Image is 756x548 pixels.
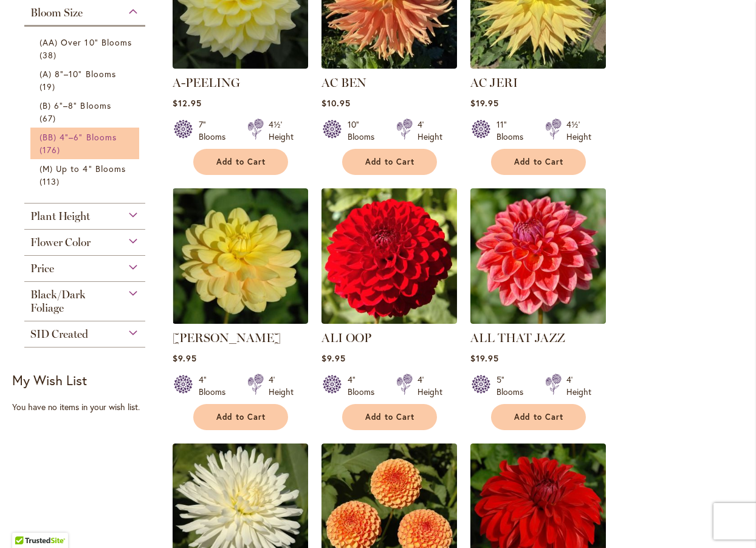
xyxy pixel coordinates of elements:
[342,149,437,175] button: Add to Cart
[348,118,382,143] div: 10" Blooms
[9,505,43,539] iframe: Launch Accessibility Center
[40,131,133,156] a: (BB) 4"–6" Blooms 176
[40,68,116,80] span: (A) 8"–10" Blooms
[216,157,266,167] span: Add to Cart
[30,288,86,315] span: Black/Dark Foliage
[173,188,308,324] img: AHOY MATEY
[321,188,457,324] img: ALI OOP
[173,97,202,109] span: $12.95
[12,401,165,413] div: You have no items in your wish list.
[30,6,83,19] span: Bloom Size
[470,75,518,90] a: AC JERI
[321,60,457,71] a: AC BEN
[173,60,308,71] a: A-Peeling
[173,75,240,90] a: A-PEELING
[470,352,499,364] span: $19.95
[470,331,565,345] a: ALL THAT JAZZ
[40,99,133,125] a: (B) 6"–8" Blooms 67
[30,327,88,341] span: SID Created
[40,36,133,61] a: (AA) Over 10" Blooms 38
[269,374,294,398] div: 4' Height
[321,331,371,345] a: ALI OOP
[30,210,90,223] span: Plant Height
[470,60,606,71] a: AC Jeri
[321,97,351,109] span: $10.95
[30,262,54,275] span: Price
[491,149,586,175] button: Add to Cart
[173,352,197,364] span: $9.95
[418,374,442,398] div: 4' Height
[40,100,111,111] span: (B) 6"–8" Blooms
[321,315,457,326] a: ALI OOP
[40,36,132,48] span: (AA) Over 10" Blooms
[514,412,564,422] span: Add to Cart
[216,412,266,422] span: Add to Cart
[566,374,591,398] div: 4' Height
[40,131,117,143] span: (BB) 4"–6" Blooms
[40,49,60,61] span: 38
[40,163,126,174] span: (M) Up to 4" Blooms
[40,143,63,156] span: 176
[193,149,288,175] button: Add to Cart
[497,118,531,143] div: 11" Blooms
[365,412,415,422] span: Add to Cart
[470,315,606,326] a: ALL THAT JAZZ
[30,236,91,249] span: Flower Color
[418,118,442,143] div: 4' Height
[40,67,133,93] a: (A) 8"–10" Blooms 19
[470,97,499,109] span: $19.95
[342,404,437,430] button: Add to Cart
[199,118,233,143] div: 7" Blooms
[12,371,87,389] strong: My Wish List
[269,118,294,143] div: 4½' Height
[199,374,233,398] div: 4" Blooms
[40,80,58,93] span: 19
[365,157,415,167] span: Add to Cart
[514,157,564,167] span: Add to Cart
[40,112,59,125] span: 67
[470,188,606,324] img: ALL THAT JAZZ
[321,352,346,364] span: $9.95
[173,315,308,326] a: AHOY MATEY
[40,175,63,188] span: 113
[566,118,591,143] div: 4½' Height
[491,404,586,430] button: Add to Cart
[497,374,531,398] div: 5" Blooms
[40,162,133,188] a: (M) Up to 4" Blooms 113
[193,404,288,430] button: Add to Cart
[321,75,366,90] a: AC BEN
[173,331,281,345] a: [PERSON_NAME]
[348,374,382,398] div: 4" Blooms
